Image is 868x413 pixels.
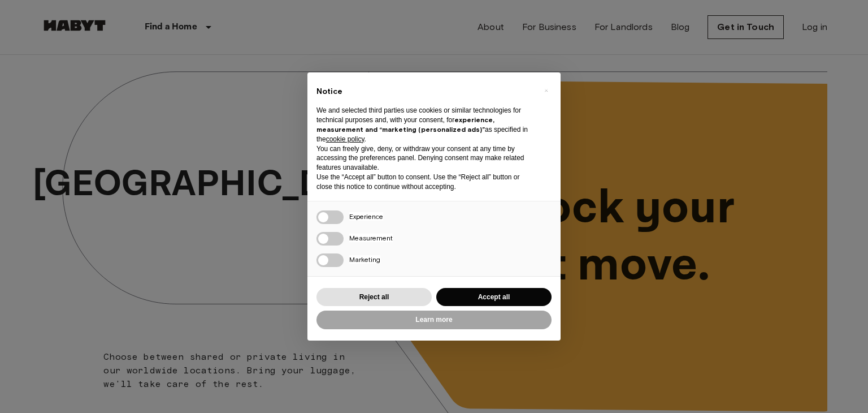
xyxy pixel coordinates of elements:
h2: Notice [316,86,533,97]
button: Reject all [316,288,432,307]
span: Measurement [349,234,393,242]
p: You can freely give, deny, or withdraw your consent at any time by accessing the preferences pane... [316,144,533,173]
span: Marketing [349,255,380,264]
strong: experience, measurement and “marketing (personalized ads)” [316,115,494,134]
p: Use the “Accept all” button to consent. Use the “Reject all” button or close this notice to conti... [316,173,533,192]
button: Accept all [436,288,552,307]
button: Close this notice [537,81,555,100]
button: Learn more [316,311,552,329]
span: × [544,84,548,97]
p: We and selected third parties use cookies or similar technologies for technical purposes and, wit... [316,106,533,144]
span: Experience [349,212,383,221]
a: cookie policy [326,135,364,143]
